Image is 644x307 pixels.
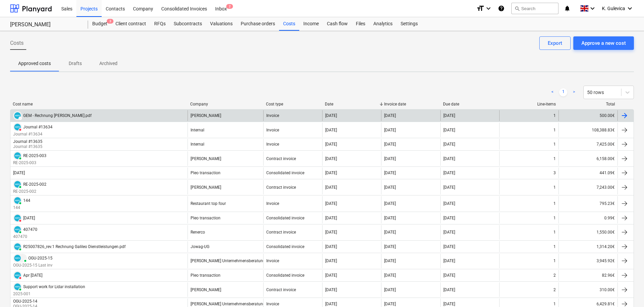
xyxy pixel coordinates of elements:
div: 6,158.00€ [558,151,617,166]
div: 1,314.20€ [558,241,617,252]
div: Export [548,39,562,48]
div: [DATE] [325,302,337,306]
a: Income [299,17,323,31]
div: 1 [553,128,556,132]
p: 407470 [13,234,37,240]
a: Settings [397,17,422,31]
div: [DATE] [443,171,455,175]
div: [DATE] [325,216,337,220]
div: 1 [553,142,556,147]
div: 7,425.00€ [558,139,617,150]
div: Valuations [206,17,237,31]
div: [DATE] [384,156,396,161]
div: R25007826_rev.1 Rechnung Galileo Dienstleistungen.pdf [23,244,126,249]
div: Invoice has been synced with Xero and its status is currently DRAFT [13,111,22,120]
div: Consolidated invoice [266,171,304,175]
div: [DATE] [325,185,337,190]
div: 2 [553,287,556,292]
div: Consolidated invoice [266,244,304,249]
div: 1,550.00€ [558,225,617,240]
div: Pleo transaction [191,216,221,220]
img: xero.svg [14,181,21,188]
div: Invoice [266,113,279,118]
div: Consolidated invoice [266,216,304,220]
div: Cost type [266,102,320,106]
div: Cost name [13,102,185,106]
div: [DATE] [325,287,337,292]
div: Files [352,17,369,31]
img: xero.svg [14,283,21,290]
div: RE-2025-003 [23,153,46,158]
div: [PERSON_NAME] [191,156,221,161]
div: 144 [23,198,30,203]
div: [DATE] [384,142,396,147]
div: [DATE] [443,113,455,118]
i: Knowledge base [498,4,505,12]
p: Archived [99,60,117,67]
div: 1 [553,230,556,235]
a: Analytics [369,17,397,31]
div: Contract invoice [266,230,296,235]
div: [DATE] [384,113,396,118]
div: 441.09€ [558,167,617,178]
div: Renerco [191,230,205,235]
div: Jowag-UG [191,244,209,249]
i: format_size [476,4,484,12]
i: keyboard_arrow_down [484,4,493,12]
div: 1 [553,156,556,161]
div: [PERSON_NAME] Unternehmensberatung [191,258,265,263]
div: [PERSON_NAME] [191,185,221,190]
div: Journal #13634 [23,125,53,129]
div: [DATE] [443,273,455,278]
div: 7,243.00€ [558,180,617,194]
div: Chat Widget [610,275,644,307]
a: RFQs [150,17,170,31]
div: Support work for Lidar installation [23,284,85,289]
div: [DATE] [325,258,337,263]
div: [DATE] [325,273,337,278]
div: OGU-2025-15 [28,256,53,260]
div: [DATE] [384,185,396,190]
div: Invoice [266,201,279,206]
div: [DATE] [443,244,455,249]
div: Restaurant top four [191,201,226,206]
div: 407470 [23,227,37,232]
img: xero.svg [14,124,21,130]
div: [DATE] [443,201,455,206]
button: Approve a new cost [573,36,634,50]
div: 1 [553,185,556,190]
i: keyboard_arrow_down [626,4,634,12]
div: [DATE] [384,171,396,175]
div: 310.00€ [558,282,617,297]
p: Drafts [67,60,83,67]
p: RE-2025-002 [13,189,46,194]
div: Invoice has been synced with Xero and its status is currently PAID [13,282,22,291]
img: xero.svg [14,112,21,119]
div: Contract invoice [266,156,296,161]
div: Invoice date [384,102,438,106]
div: 82.96€ [558,270,617,281]
img: xero.svg [14,226,21,233]
div: 1 [553,216,556,220]
div: [DATE] [443,302,455,306]
div: [DATE] [384,244,396,249]
div: [DATE] [13,171,25,175]
a: Budget3 [88,17,111,31]
div: 795.23€ [558,196,617,211]
span: 2 [226,4,233,9]
p: 2025-001 [13,291,85,297]
div: [DATE] [443,287,455,292]
a: Client contract [111,17,150,31]
a: Next page [570,88,578,96]
div: Invoice has been synced with Xero and its status is currently DELETED [13,123,22,131]
img: xero.svg [14,255,21,262]
div: [DATE] [384,258,396,263]
p: OGU-2025-15 Last inv [13,263,53,268]
div: Invoice has been synced with Xero and its status is currently PAID [13,242,22,251]
span: K. Gulevica [602,6,625,11]
div: Invoice [266,258,279,263]
a: Cash flow [323,17,352,31]
div: Invoice has been synced with Xero and its status is currently PAID [13,225,22,234]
